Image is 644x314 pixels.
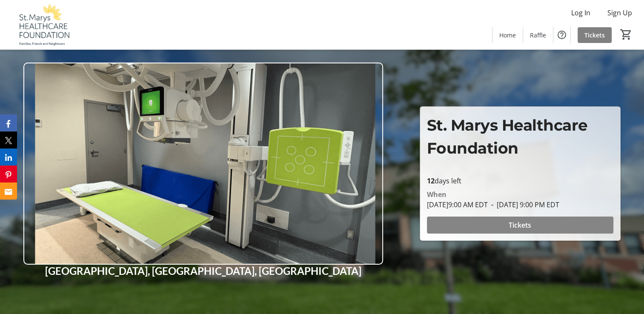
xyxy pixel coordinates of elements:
[427,116,588,157] span: St. Marys Healthcare Foundation
[601,6,639,20] button: Sign Up
[523,27,553,43] a: Raffle
[618,27,634,42] button: Cart
[492,27,523,43] a: Home
[45,265,361,277] strong: [GEOGRAPHIC_DATA], [GEOGRAPHIC_DATA], [GEOGRAPHIC_DATA]
[427,200,488,209] span: [DATE] 9:00 AM EDT
[427,176,435,186] span: 12
[427,176,613,186] p: days left
[23,63,383,265] img: Campaign CTA Media Photo
[488,200,559,209] span: [DATE] 9:00 PM EDT
[509,220,531,230] span: Tickets
[578,27,612,43] a: Tickets
[571,8,590,18] span: Log In
[427,217,613,234] button: Tickets
[553,26,570,43] button: Help
[564,6,597,20] button: Log In
[530,31,546,40] span: Raffle
[427,189,447,200] div: When
[584,31,605,40] span: Tickets
[499,31,516,40] span: Home
[607,8,632,18] span: Sign Up
[5,3,81,46] img: St. Marys Healthcare Foundation's Logo
[488,200,497,209] span: -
